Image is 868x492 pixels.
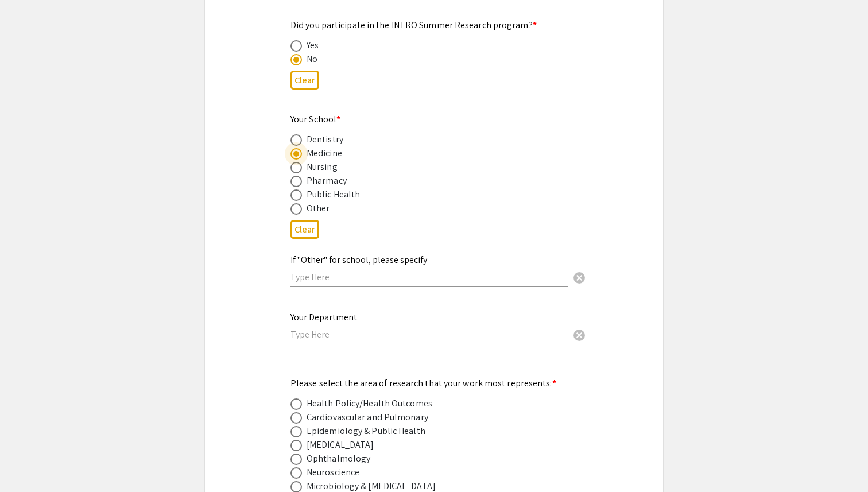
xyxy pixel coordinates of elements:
[290,220,319,239] button: Clear
[307,410,428,424] div: Cardiovascular and Pulmonary
[9,440,49,483] iframe: Chat
[307,52,317,66] div: No
[307,466,359,479] div: Neuroscience
[307,452,370,466] div: Ophthalmology
[290,254,427,266] mat-label: If "Other" for school, please specify
[307,146,342,160] div: Medicine
[572,271,586,285] span: cancel
[290,113,340,125] mat-label: Your School
[307,424,425,438] div: Epidemiology & Public Health
[307,160,338,174] div: Nursing
[307,133,343,146] div: Dentistry
[568,266,591,289] button: Clear
[568,323,591,346] button: Clear
[307,38,319,52] div: Yes
[307,188,360,202] div: Public Health
[290,311,357,323] mat-label: Your Department
[290,328,568,340] input: Type Here
[307,438,374,452] div: [MEDICAL_DATA]
[307,397,432,410] div: Health Policy/Health Outcomes
[290,71,319,90] button: Clear
[307,202,330,215] div: Other
[572,328,586,342] span: cancel
[290,377,556,389] mat-label: Please select the area of research that your work most represents:
[290,19,537,31] mat-label: Did you participate in the INTRO Summer Research program?
[307,174,347,188] div: Pharmacy
[290,271,568,283] input: Type Here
